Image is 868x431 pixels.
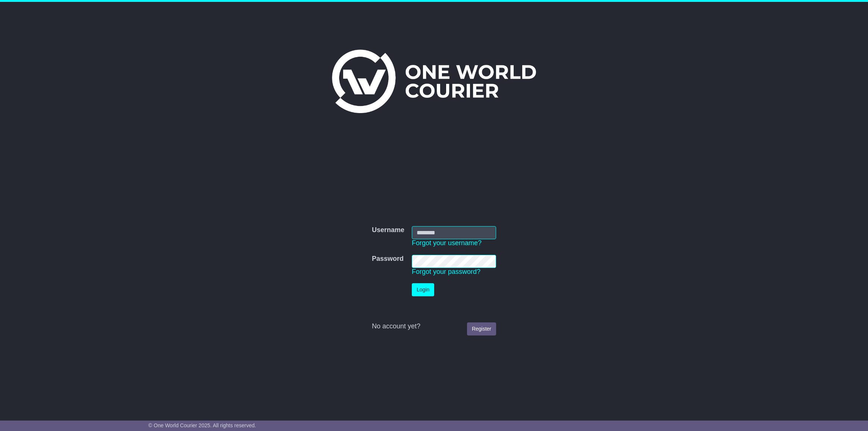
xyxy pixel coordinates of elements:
[467,322,496,335] a: Register
[372,322,496,331] div: No account yet?
[412,268,480,275] a: Forgot your password?
[412,283,434,296] button: Login
[372,226,404,234] label: Username
[148,422,256,428] span: © One World Courier 2025. All rights reserved.
[372,255,404,263] label: Password
[412,239,482,247] a: Forgot your username?
[332,50,536,113] img: One World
